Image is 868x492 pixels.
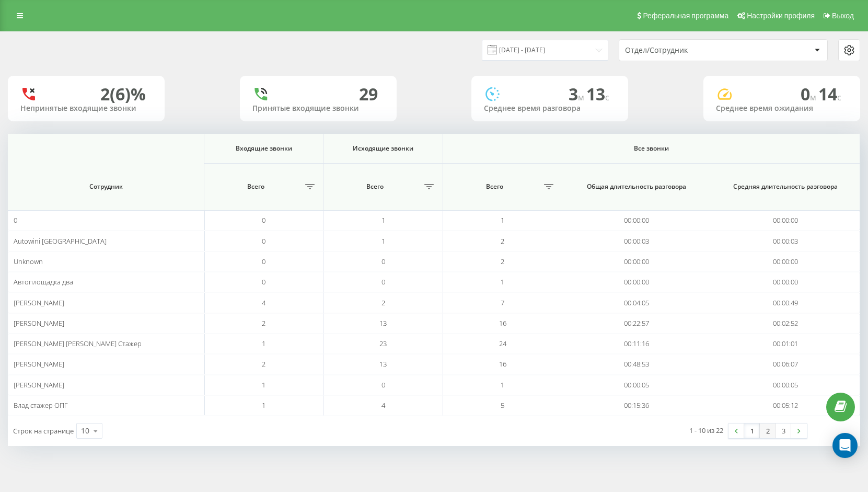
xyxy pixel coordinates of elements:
[14,318,64,328] span: [PERSON_NAME]
[381,215,385,225] span: 1
[744,424,760,438] a: 1
[381,236,385,246] span: 1
[262,318,265,328] span: 2
[381,380,385,390] span: 0
[625,46,750,55] div: Отдел/Сотрудник
[334,144,432,153] span: Исходящие звонки
[574,182,699,191] span: Общая длительность разговора
[562,210,711,231] td: 00:00:00
[562,334,711,354] td: 00:11:16
[578,91,586,103] span: м
[711,334,860,354] td: 00:01:01
[689,425,723,436] div: 1 - 10 из 22
[329,182,421,191] span: Всего
[359,84,378,104] div: 29
[468,144,834,153] span: Все звонки
[499,339,506,348] span: 24
[379,318,387,328] span: 13
[379,359,387,369] span: 13
[262,215,265,225] span: 0
[262,257,265,266] span: 0
[643,12,728,20] span: Реферальная программа
[262,298,265,307] span: 4
[562,354,711,374] td: 00:48:53
[381,257,385,266] span: 0
[711,251,860,272] td: 00:00:00
[711,210,860,231] td: 00:00:00
[262,380,265,390] span: 1
[499,359,506,369] span: 16
[262,236,265,246] span: 0
[81,426,89,436] div: 10
[501,215,504,225] span: 1
[484,104,616,113] div: Среднее время разговора
[14,257,43,266] span: Unknown
[605,91,609,103] span: c
[723,182,848,191] span: Средняя длительность разговора
[562,231,711,251] td: 00:00:03
[837,91,841,103] span: c
[262,401,265,410] span: 1
[711,272,860,292] td: 00:00:00
[262,339,265,348] span: 1
[381,298,385,307] span: 2
[562,395,711,416] td: 00:15:36
[501,236,504,246] span: 2
[711,395,860,416] td: 00:05:12
[810,91,818,103] span: м
[562,313,711,334] td: 00:22:57
[711,354,860,374] td: 00:06:07
[832,12,854,20] span: Выход
[14,298,64,307] span: [PERSON_NAME]
[562,292,711,313] td: 00:04:05
[760,424,776,438] a: 2
[379,339,387,348] span: 23
[801,83,818,105] span: 0
[14,401,68,410] span: Влад стажер ОПГ
[776,424,791,438] a: 3
[14,215,17,225] span: 0
[14,339,142,348] span: [PERSON_NAME] [PERSON_NAME] Стажер
[100,84,146,104] div: 2 (6)%
[14,277,73,287] span: Автоплощадка два
[215,144,313,153] span: Входящие звонки
[562,272,711,292] td: 00:00:00
[501,277,504,287] span: 1
[716,104,848,113] div: Среднее время ожидания
[14,359,64,369] span: [PERSON_NAME]
[747,12,815,20] span: Настройки профиля
[501,380,504,390] span: 1
[711,375,860,395] td: 00:00:05
[501,257,504,266] span: 2
[14,236,107,246] span: Autowini [GEOGRAPHIC_DATA]
[448,182,541,191] span: Всего
[210,182,302,191] span: Всего
[711,231,860,251] td: 00:00:03
[501,298,504,307] span: 7
[13,426,74,436] span: Строк на странице
[262,277,265,287] span: 0
[381,401,385,410] span: 4
[499,318,506,328] span: 16
[22,182,190,191] span: Сотрудник
[586,83,609,105] span: 13
[832,433,858,458] div: Open Intercom Messenger
[501,401,504,410] span: 5
[711,292,860,313] td: 00:00:49
[818,83,841,105] span: 14
[252,104,384,113] div: Принятые входящие звонки
[262,359,265,369] span: 2
[562,375,711,395] td: 00:00:05
[20,104,152,113] div: Непринятые входящие звонки
[711,313,860,334] td: 00:02:52
[562,251,711,272] td: 00:00:00
[381,277,385,287] span: 0
[14,380,64,390] span: [PERSON_NAME]
[569,83,586,105] span: 3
